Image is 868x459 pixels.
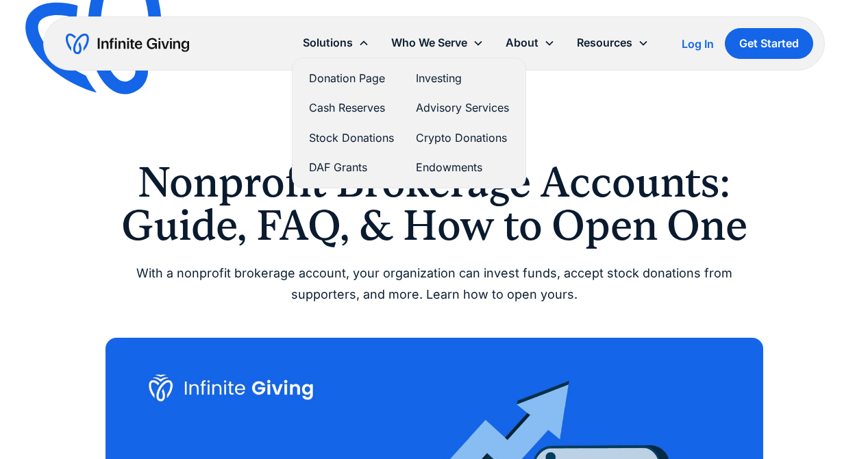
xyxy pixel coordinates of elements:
[380,28,495,58] div: Who We Serve
[303,34,353,52] div: Solutions
[506,34,538,52] div: About
[577,34,632,52] div: Resources
[309,129,394,147] a: Stock Donations
[292,58,526,188] nav: Solutions
[309,99,394,117] a: Cash Reserves
[416,158,509,177] a: Endowments
[495,28,566,58] div: About
[309,69,394,88] a: Donation Page
[566,28,660,58] div: Resources
[66,33,189,55] a: home
[682,38,714,49] div: Log In
[725,28,813,59] a: Get Started
[416,69,509,88] a: Investing
[416,99,509,117] a: Advisory Services
[416,129,509,147] a: Crypto Donations
[391,34,467,52] div: Who We Serve
[682,36,714,52] a: Log In
[309,158,394,177] a: DAF Grants
[292,28,380,58] div: Solutions
[106,161,763,247] h1: Nonprofit Brokerage Accounts: Guide, FAQ, & How to Open One
[106,263,763,305] div: With a nonprofit brokerage account, your organization can invest funds, accept stock donations fr...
